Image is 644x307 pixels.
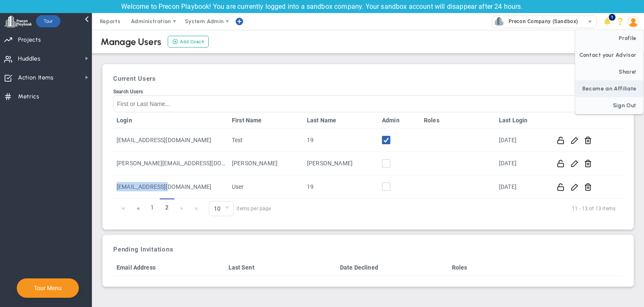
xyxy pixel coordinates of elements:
[496,152,548,175] td: [DATE]
[18,69,54,87] span: Action Items
[18,50,41,68] span: Huddles
[113,152,229,175] td: [PERSON_NAME][EMAIL_ADDRESS][DOMAIN_NAME]
[31,284,64,292] button: Tour Menu
[496,129,548,152] td: [DATE]
[494,16,504,26] img: 33602.Company.photo
[18,88,39,106] span: Metrics
[113,95,623,112] input: Search Users
[113,246,623,253] h3: Pending Invitations
[18,31,41,49] span: Projects
[609,14,615,21] span: 1
[571,183,579,191] button: Edit User Info
[584,183,592,191] button: Remove user from company
[185,18,224,24] span: System Admin
[307,117,375,124] a: Last Name
[180,38,204,45] span: Add Coach
[116,201,130,216] a: Go to the first page
[131,18,171,24] span: Administration
[101,36,161,48] div: Manage Users
[117,264,221,271] a: Email Address
[113,175,229,198] td: [EMAIL_ADDRESS][DOMAIN_NAME]
[382,117,417,124] a: Admin
[232,117,300,124] a: First Name
[575,47,643,64] span: Contact your Advisor
[221,201,234,216] span: select
[229,175,304,198] td: User
[209,201,271,216] span: items per page
[571,136,579,145] button: Edit User Info
[209,201,221,216] span: 10
[575,80,643,97] span: Become an Affiliate
[340,264,445,271] a: Date Declined
[117,117,225,124] a: Login
[304,129,379,152] td: 19
[421,112,496,129] th: Roles
[557,159,565,168] button: Reset this password
[168,36,209,48] button: Add Coach
[130,201,145,216] a: Go to the previous page
[584,159,592,168] button: Remove user from company
[96,13,125,30] span: Reports
[229,129,304,152] td: Test
[557,136,565,145] button: Reset this password
[584,136,592,145] button: Remove user from company
[113,75,623,82] h3: Current Users
[113,89,623,95] div: Search Users
[160,198,174,217] span: 2
[504,16,578,27] span: Precon Company (Sandbox)
[584,16,596,28] span: select
[304,175,379,198] td: 19
[449,259,486,276] th: Roles
[614,13,627,30] li: Help & Frequently Asked Questions (FAQ)
[575,64,643,80] span: Share!
[209,201,234,216] span: 0
[575,97,643,114] span: Sign Out
[575,30,643,47] span: Profile
[229,152,304,175] td: [PERSON_NAME]
[281,204,615,214] span: 11 - 13 of 13 items
[601,13,614,30] li: Announcements
[496,175,548,198] td: [DATE]
[571,159,579,168] button: Edit User Info
[113,129,229,152] td: [EMAIL_ADDRESS][DOMAIN_NAME]
[499,117,545,124] a: Last Login
[557,183,565,191] button: Reset this password
[628,16,639,27] img: 64089.Person.photo
[229,264,333,271] a: Last Sent
[304,152,379,175] td: [PERSON_NAME]
[145,198,160,217] a: 1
